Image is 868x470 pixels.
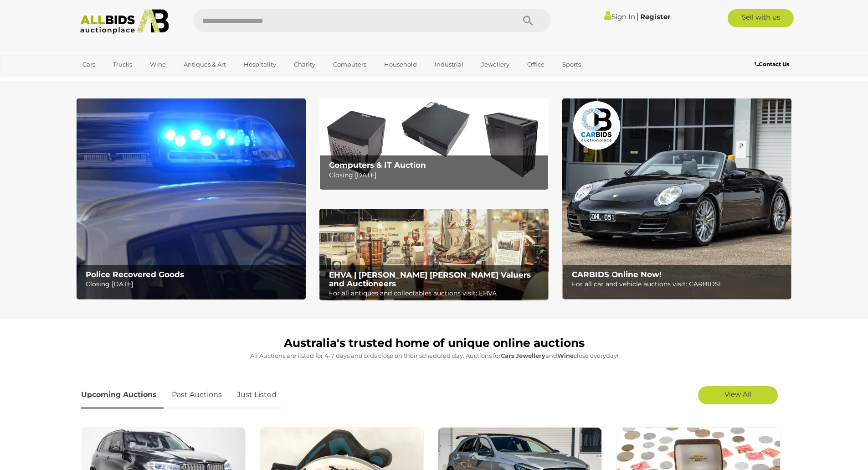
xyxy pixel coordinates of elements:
[475,57,515,72] a: Jewellery
[86,270,184,279] b: Police Recovered Goods
[556,57,587,72] a: Sports
[728,9,794,27] a: Sell with us
[557,352,574,359] strong: Wine
[81,351,787,361] p: All Auctions are listed for 4-7 days and bids close on their scheduled day. Auctions for , and cl...
[329,160,426,170] b: Computers & IT Auction
[77,57,101,72] a: Cars
[505,9,551,32] button: Search
[75,9,174,34] img: Allbids.com.au
[429,57,469,72] a: Industrial
[165,382,229,408] a: Past Auctions
[755,61,789,67] b: Contact Us
[238,57,282,72] a: Hospitality
[501,352,514,359] strong: Cars
[640,12,670,21] a: Register
[329,288,544,299] p: For all antiques and collectables auctions visit: EHVA
[562,98,791,300] img: CARBIDS Online Now!
[230,382,283,408] a: Just Listed
[107,57,138,72] a: Trucks
[698,386,778,404] a: View All
[562,98,791,300] a: CARBIDS Online Now! CARBIDS Online Now! For all car and vehicle auctions visit: CARBIDS!
[724,390,751,398] span: View All
[572,270,662,279] b: CARBIDS Online Now!
[329,270,531,288] b: EHVA | [PERSON_NAME] [PERSON_NAME] Valuers and Auctioneers
[572,279,786,290] p: For all car and vehicle auctions visit: CARBIDS!
[378,57,423,72] a: Household
[81,337,787,350] h1: Australia's trusted home of unique online auctions
[77,72,153,87] a: [GEOGRAPHIC_DATA]
[637,11,639,21] span: |
[327,57,372,72] a: Computers
[604,12,635,21] a: Sign In
[77,98,306,300] img: Police Recovered Goods
[178,57,232,72] a: Antiques & Art
[86,279,300,290] p: Closing [DATE]
[329,170,544,181] p: Closing [DATE]
[288,57,321,72] a: Charity
[81,382,164,408] a: Upcoming Auctions
[319,98,549,190] img: Computers & IT Auction
[319,209,549,301] img: EHVA | Evans Hastings Valuers and Auctioneers
[516,352,545,359] strong: Jewellery
[755,59,791,69] a: Contact Us
[521,57,550,72] a: Office
[144,57,172,72] a: Wine
[77,98,306,300] a: Police Recovered Goods Police Recovered Goods Closing [DATE]
[319,209,549,301] a: EHVA | Evans Hastings Valuers and Auctioneers EHVA | [PERSON_NAME] [PERSON_NAME] Valuers and Auct...
[319,98,549,190] a: Computers & IT Auction Computers & IT Auction Closing [DATE]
